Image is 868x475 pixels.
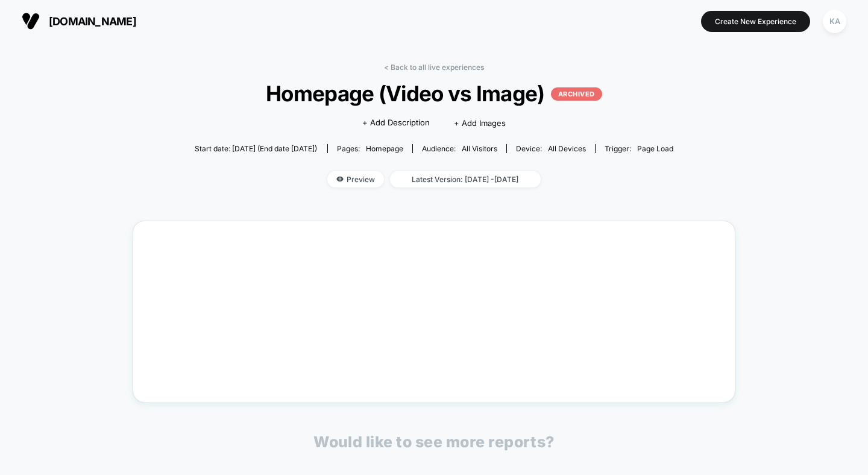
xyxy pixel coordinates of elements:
p: ARCHIVED [551,87,602,101]
button: Create New Experience [701,11,810,32]
span: + Add Description [362,117,430,129]
p: Would like to see more reports? [313,433,555,451]
span: homepage [366,144,403,153]
span: [DOMAIN_NAME] [49,15,136,28]
span: Preview [327,171,384,187]
button: KA [819,9,850,34]
span: all devices [548,144,586,153]
button: [DOMAIN_NAME] [18,11,140,31]
span: Start date: [DATE] (End date [DATE]) [195,144,317,153]
img: Visually logo [22,12,40,30]
a: < Back to all live experiences [384,63,484,72]
div: KA [823,10,846,33]
div: Trigger: [605,144,673,153]
span: Device: [506,144,595,153]
span: Page Load [637,144,673,153]
span: Homepage (Video vs Image) [218,81,649,106]
span: All Visitors [462,144,497,153]
div: Audience: [422,144,497,153]
span: + Add Images [454,118,506,128]
div: Pages: [337,144,403,153]
span: Latest Version: [DATE] - [DATE] [390,171,541,187]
